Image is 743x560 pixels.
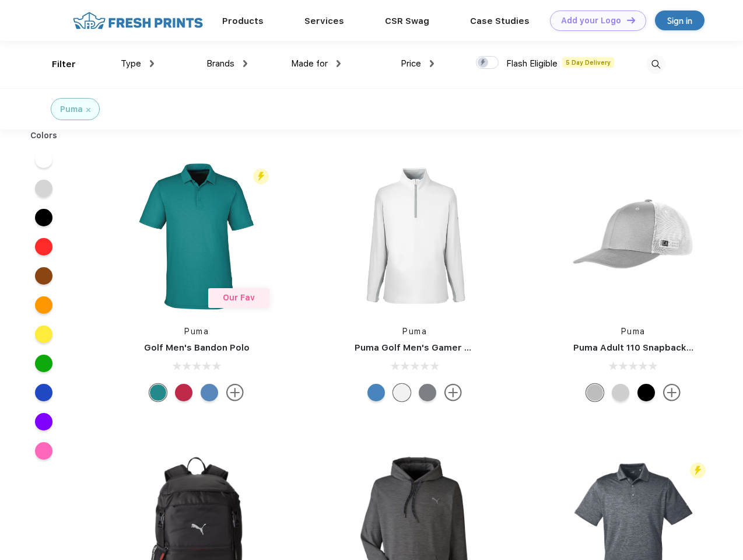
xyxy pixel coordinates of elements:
[337,159,492,314] img: func=resize&h=266
[667,14,692,27] div: Sign in
[355,342,539,353] a: Puma Golf Men's Gamer Golf Quarter-Zip
[52,58,76,71] div: Filter
[586,384,604,401] div: Quarry with Brt Whit
[253,169,269,184] img: flash_active_toggle.svg
[655,10,705,30] a: Sign in
[690,463,706,478] img: flash_active_toggle.svg
[562,57,614,68] span: 5 Day Delivery
[22,129,66,142] div: Colors
[86,108,90,112] img: filter_cancel.svg
[201,384,218,401] div: Lake Blue
[393,384,411,401] div: Bright White
[243,60,247,67] img: dropdown.png
[222,16,264,26] a: Products
[121,58,141,69] span: Type
[561,16,621,26] div: Add your Logo
[119,159,274,314] img: func=resize&h=266
[506,58,558,69] span: Flash Eligible
[621,327,646,336] a: Puma
[637,384,655,401] div: Pma Blk Pma Blk
[444,384,462,401] img: more.svg
[419,384,436,401] div: Quiet Shade
[144,342,250,353] a: Golf Men's Bandon Polo
[367,384,385,401] div: Bright Cobalt
[627,17,635,23] img: DT
[663,384,681,401] img: more.svg
[385,16,429,26] a: CSR Swag
[646,55,665,74] img: desktop_search.svg
[149,384,167,401] div: Green Lagoon
[69,10,206,31] img: fo%20logo%202.webp
[612,384,629,401] div: Quarry Brt Whit
[223,293,255,302] span: Our Fav
[184,327,209,336] a: Puma
[304,16,344,26] a: Services
[150,60,154,67] img: dropdown.png
[401,58,421,69] span: Price
[60,103,83,116] div: Puma
[291,58,328,69] span: Made for
[402,327,427,336] a: Puma
[226,384,244,401] img: more.svg
[430,60,434,67] img: dropdown.png
[206,58,234,69] span: Brands
[337,60,341,67] img: dropdown.png
[175,384,192,401] div: Ski Patrol
[556,159,711,314] img: func=resize&h=266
